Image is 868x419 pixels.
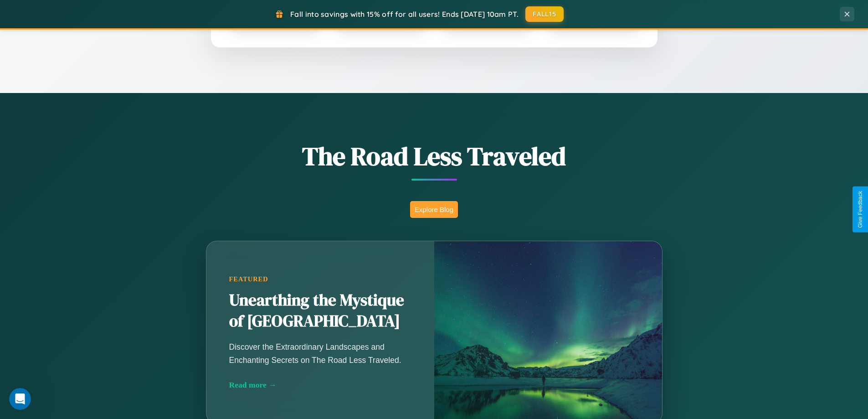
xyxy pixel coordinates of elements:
button: FALL15 [525,6,564,22]
div: Featured [229,275,411,283]
div: Read more → [229,380,411,390]
div: Give Feedback [857,191,863,228]
iframe: Intercom live chat [9,388,31,410]
p: Discover the Extraordinary Landscapes and Enchanting Secrets on The Road Less Traveled. [229,341,411,366]
h2: Unearthing the Mystique of [GEOGRAPHIC_DATA] [229,290,411,332]
h1: The Road Less Traveled [161,139,708,174]
span: Fall into savings with 15% off for all users! Ends [DATE] 10am PT. [290,10,519,19]
button: Explore Blog [410,201,458,218]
